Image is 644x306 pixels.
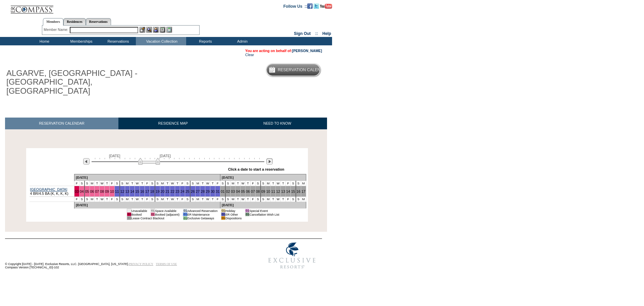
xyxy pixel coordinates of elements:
[63,18,86,25] a: Residences
[221,216,225,220] td: 01
[320,4,332,9] img: Subscribe to our YouTube Channel
[290,197,296,202] td: S
[125,197,130,202] td: M
[231,189,235,193] a: 03
[225,209,242,213] td: Holiday
[235,181,240,186] td: T
[135,197,140,202] td: W
[290,181,296,186] td: S
[314,4,319,8] a: Follow us on Twitter
[79,197,84,202] td: S
[150,181,155,186] td: S
[246,197,251,202] td: T
[186,37,223,45] td: Reports
[175,197,180,202] td: T
[190,181,195,186] td: S
[160,197,165,202] td: M
[225,213,242,216] td: ER Other
[278,68,329,72] h5: Reservation Calendar
[220,197,225,202] td: S
[221,189,225,193] a: 01
[185,189,190,193] a: 25
[301,181,306,186] td: M
[74,202,220,209] td: [DATE]
[281,197,286,202] td: T
[130,189,134,193] a: 14
[297,189,301,193] a: 16
[220,202,306,209] td: [DATE]
[160,181,165,186] td: M
[95,189,99,193] a: 07
[74,181,79,186] td: F
[74,197,79,202] td: F
[271,197,276,202] td: T
[320,4,332,8] a: Subscribe to our YouTube Channel
[315,31,318,36] span: ::
[210,197,215,202] td: T
[200,197,205,202] td: T
[296,181,301,186] td: S
[191,189,195,193] a: 26
[100,181,105,186] td: W
[180,181,185,186] td: F
[266,189,270,193] a: 10
[127,213,131,216] td: 01
[140,27,145,33] img: b_edit.gif
[114,197,119,202] td: S
[249,209,279,213] td: Special Event
[266,181,271,186] td: M
[110,189,114,193] a: 10
[291,189,295,193] a: 15
[276,181,281,186] td: W
[261,181,266,186] td: S
[276,189,280,193] a: 12
[211,189,215,193] a: 30
[95,181,100,186] td: T
[251,189,255,193] a: 07
[251,181,256,186] td: F
[170,181,175,186] td: W
[86,18,111,25] a: Reservations
[246,189,250,193] a: 06
[165,197,170,202] td: T
[115,189,119,193] a: 11
[131,216,179,220] td: Lease Contract Blackout
[170,197,175,202] td: W
[301,197,306,202] td: M
[236,189,240,193] a: 04
[5,118,118,129] a: RESERVATION CALENDAR
[74,174,220,181] td: [DATE]
[156,189,160,193] a: 19
[266,158,273,165] img: Next
[75,189,79,193] a: 03
[183,213,187,216] td: 01
[130,181,135,186] td: T
[170,189,174,193] a: 22
[120,181,125,186] td: S
[155,209,180,213] td: Space Available
[95,197,100,202] td: T
[183,216,187,220] td: 01
[245,49,322,53] span: You are acting on behalf of:
[166,27,172,33] img: b_calculator.gif
[286,197,291,202] td: F
[228,167,284,171] div: Click a date to start a reservation
[256,189,260,193] a: 08
[215,197,220,202] td: F
[151,209,155,213] td: 01
[160,154,171,158] span: [DATE]
[216,189,220,193] a: 31
[215,181,220,186] td: F
[180,197,185,202] td: F
[83,158,90,165] img: Previous
[120,189,124,193] a: 12
[155,181,160,186] td: S
[185,181,190,186] td: S
[30,186,74,197] td: 4 BR/4.5 BA (K, K, K, K)
[105,189,109,193] a: 09
[109,197,114,202] td: F
[314,3,319,9] img: Follow us on Twitter
[271,181,276,186] td: T
[221,213,225,216] td: 01
[140,189,144,193] a: 16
